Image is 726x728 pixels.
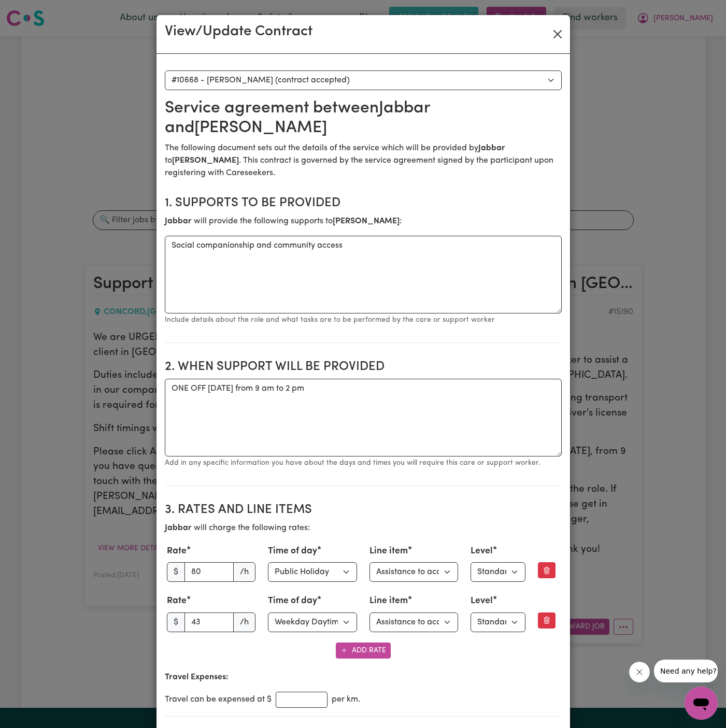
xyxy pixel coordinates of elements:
[167,612,185,632] span: $
[478,144,505,152] b: Jabbar
[167,545,187,558] label: Rate
[332,693,360,706] span: per km.
[184,612,234,632] input: 0.00
[165,360,562,375] h2: 2. When support will be provided
[165,522,562,534] p: will charge the following rates:
[233,612,255,632] span: /h
[165,693,272,706] span: Travel can be expensed at $
[165,142,562,179] p: The following document sets out the details of the service which will be provided by to . This co...
[165,379,562,456] textarea: ONE OFF [DATE] from 9 am to 2 pm
[167,594,187,608] label: Rate
[165,217,194,225] b: Jabbar
[165,316,495,324] small: Include details about the role and what tasks are to be performed by the care or support worker
[165,215,562,227] p: will provide the following supports to :
[233,562,255,582] span: /h
[165,503,562,518] h2: 3. Rates and Line Items
[165,459,540,467] small: Add in any specific information you have about the days and times you will require this care or s...
[165,236,562,313] textarea: Social companionship and community access
[538,562,556,578] button: Remove this rate
[629,662,650,682] iframe: Close message
[167,562,185,582] span: $
[268,594,317,608] label: Time of day
[369,545,408,558] label: Line item
[172,156,239,165] b: [PERSON_NAME]
[165,98,562,138] h2: Service agreement between Jabbar and [PERSON_NAME]
[165,524,194,532] b: Jabbar
[685,687,718,720] iframe: Button to launch messaging window
[549,26,566,42] button: Close
[165,673,229,681] b: Travel Expenses:
[333,217,400,225] b: [PERSON_NAME]
[471,594,493,608] label: Level
[165,23,312,41] h3: View/Update Contract
[165,196,562,211] h2: 1. Supports to be provided
[268,545,317,558] label: Time of day
[369,594,408,608] label: Line item
[336,643,391,659] button: Add Rate
[471,545,493,558] label: Level
[654,660,718,682] iframe: Message from company
[184,562,234,582] input: 0.00
[538,612,556,629] button: Remove this rate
